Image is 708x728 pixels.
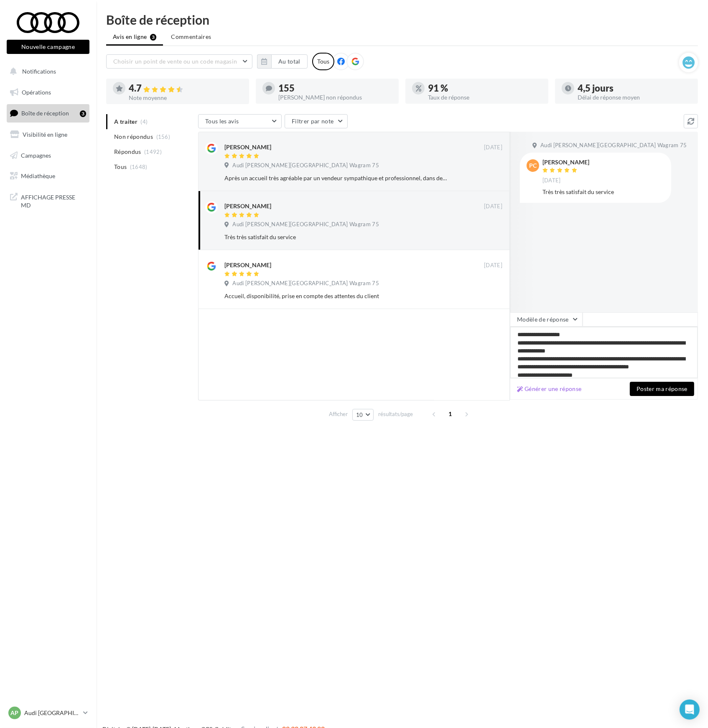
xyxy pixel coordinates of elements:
[578,84,691,93] div: 4,5 jours
[5,104,91,122] a: Boîte de réception3
[428,84,542,93] div: 91 %
[542,188,665,196] div: Très très satisfait du service
[278,95,392,100] div: [PERSON_NAME] non répondus
[114,133,153,141] span: Non répondus
[484,203,502,210] span: [DATE]
[444,407,457,421] span: 1
[21,151,51,158] span: Campagnes
[21,110,69,117] span: Boîte de réception
[278,84,392,93] div: 155
[5,167,91,185] a: Médiathèque
[271,54,308,69] button: Au total
[7,705,89,721] a: AP Audi [GEOGRAPHIC_DATA] 17
[484,144,502,151] span: [DATE]
[352,409,374,421] button: 10
[224,292,448,300] div: Accueil, disponibilité, prise en compte des attentes du client
[224,143,271,151] div: [PERSON_NAME]
[156,133,171,140] span: (156)
[106,54,252,69] button: Choisir un point de vente ou un code magasin
[232,162,379,169] span: Audi [PERSON_NAME][GEOGRAPHIC_DATA] Wagram 75
[130,163,148,170] span: (1648)
[630,382,694,396] button: Poster ma réponse
[22,89,51,96] span: Opérations
[257,54,308,69] button: Au total
[680,700,700,720] div: Open Intercom Messenger
[224,261,271,269] div: [PERSON_NAME]
[529,161,537,170] span: PC
[113,58,237,65] span: Choisir un point de vente ou un code magasin
[205,118,239,125] span: Tous les avis
[378,410,413,418] span: résultats/page
[129,95,242,101] div: Note moyenne
[224,202,271,210] div: [PERSON_NAME]
[540,142,687,149] span: Audi [PERSON_NAME][GEOGRAPHIC_DATA] Wagram 75
[224,174,448,182] div: Après un accueil très agréable par un vendeur sympathique et professionnel, dans des locaux très ...
[542,159,589,165] div: [PERSON_NAME]
[542,177,561,184] span: [DATE]
[312,53,334,70] div: Tous
[106,13,698,26] div: Boîte de réception
[23,131,67,138] span: Visibilité en ligne
[21,192,86,209] span: AFFICHAGE PRESSE MD
[510,312,583,327] button: Modèle de réponse
[22,68,56,75] span: Notifications
[5,188,91,213] a: AFFICHAGE PRESSE MD
[80,110,86,117] div: 3
[198,114,282,128] button: Tous les avis
[356,411,363,418] span: 10
[224,233,448,241] div: Très très satisfait du service
[129,84,242,93] div: 4.7
[171,33,211,41] span: Commentaires
[7,40,89,54] button: Nouvelle campagne
[578,95,691,100] div: Délai de réponse moyen
[232,280,379,287] span: Audi [PERSON_NAME][GEOGRAPHIC_DATA] Wagram 75
[285,114,348,128] button: Filtrer par note
[514,384,585,394] button: Générer une réponse
[114,148,141,156] span: Répondus
[484,262,502,269] span: [DATE]
[21,172,55,179] span: Médiathèque
[5,84,91,101] a: Opérations
[232,221,379,228] span: Audi [PERSON_NAME][GEOGRAPHIC_DATA] Wagram 75
[5,126,91,143] a: Visibilité en ligne
[5,63,88,80] button: Notifications
[5,147,91,164] a: Campagnes
[24,709,80,717] p: Audi [GEOGRAPHIC_DATA] 17
[428,95,542,100] div: Taux de réponse
[11,709,19,717] span: AP
[114,163,127,171] span: Tous
[144,148,162,155] span: (1492)
[329,410,348,418] span: Afficher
